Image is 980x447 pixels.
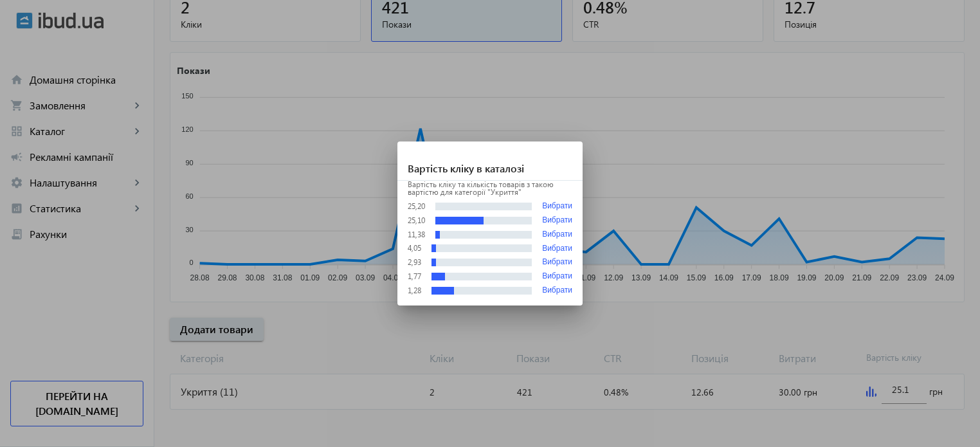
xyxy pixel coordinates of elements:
[408,244,421,252] div: 4,05
[542,272,572,281] button: Вибрати
[408,259,421,266] div: 2,93
[542,216,572,225] button: Вибрати
[542,230,572,239] button: Вибрати
[408,181,572,196] p: Вартість кліку та кількість товарів з такою вартістю для категорії "Укриття"
[408,287,421,295] div: 1,28
[542,244,572,253] button: Вибрати
[542,258,572,267] button: Вибрати
[408,217,425,224] div: 25,10
[408,203,425,210] div: 25,20
[542,201,572,211] button: Вибрати
[397,141,583,181] h1: Вартість кліку в каталозі
[542,286,572,295] button: Вибрати
[408,231,425,239] div: 11,38
[408,273,421,280] div: 1,77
